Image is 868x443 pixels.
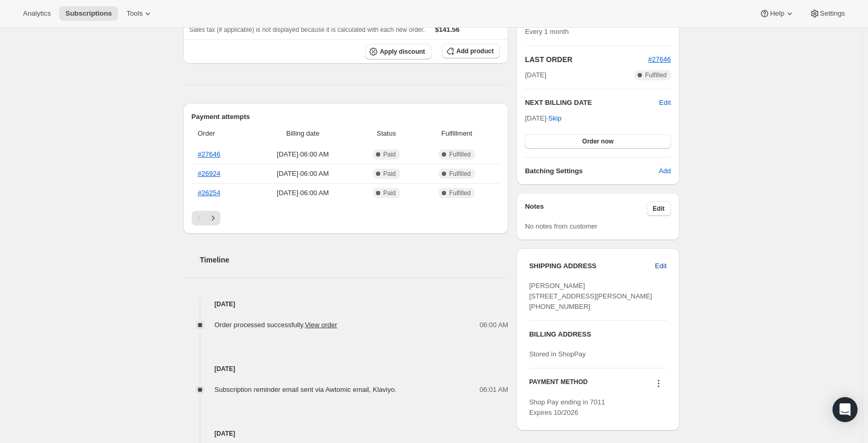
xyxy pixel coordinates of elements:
span: Help [770,9,784,18]
span: $141.56 [435,26,460,33]
span: Apply discount [380,47,425,56]
span: Fulfilled [449,170,471,178]
span: Fulfilled [449,150,471,159]
span: Order now [582,137,614,146]
button: Edit [647,201,671,216]
span: Edit [653,205,665,213]
button: Next [206,211,220,225]
div: Open Intercom Messenger [832,397,858,422]
button: Settings [803,6,851,21]
h4: [DATE] [183,364,509,374]
a: #27646 [648,55,671,63]
span: Sales tax (if applicable) is not displayed because it is calculated with each new order. [190,26,425,33]
th: Order [192,122,250,145]
span: Skip [548,113,561,124]
h6: Batching Settings [525,166,659,176]
span: Billing date [253,128,353,139]
span: 06:00 AM [479,320,508,330]
a: #26254 [198,189,220,197]
button: Add product [442,44,500,58]
span: Paid [383,189,396,197]
button: Apply discount [365,44,431,59]
span: Every 1 month [525,28,569,35]
h2: LAST ORDER [525,54,648,65]
span: [DATE] · 06:00 AM [253,188,353,198]
span: Stored in ShopPay [529,350,585,358]
button: Help [753,6,801,21]
h3: Notes [525,201,647,216]
span: Status [359,128,414,139]
span: Order processed successfully. [215,321,337,329]
span: Add [659,166,671,176]
span: [PERSON_NAME] [STREET_ADDRESS][PERSON_NAME] [PHONE_NUMBER] [529,282,652,310]
nav: Pagination [192,211,500,225]
button: Analytics [17,6,57,21]
a: #26924 [198,170,220,177]
span: [DATE] · 06:00 AM [253,169,353,179]
span: Paid [383,170,396,178]
button: Add [652,163,677,179]
a: #27646 [198,150,220,158]
span: Fulfillment [420,128,494,139]
span: [DATE] · 06:00 AM [253,149,353,160]
span: [DATE] [525,70,546,80]
button: Order now [525,134,671,149]
h3: BILLING ADDRESS [529,329,666,340]
span: Tools [126,9,143,18]
h2: Payment attempts [192,112,500,122]
span: [DATE] · [525,114,561,122]
a: View order [305,321,337,329]
span: Paid [383,150,396,159]
span: Subscriptions [65,9,112,18]
h4: [DATE] [183,428,509,439]
span: Analytics [23,9,51,18]
h3: PAYMENT METHOD [529,378,588,392]
button: Subscriptions [59,6,118,21]
h3: SHIPPING ADDRESS [529,261,655,271]
span: Shop Pay ending in 7011 Expires 10/2026 [529,398,605,416]
span: 06:01 AM [479,385,508,395]
button: #27646 [648,54,671,65]
button: Edit [649,258,673,274]
span: Edit [655,261,666,271]
span: Subscription reminder email sent via Awtomic email, Klaviyo. [215,386,397,393]
span: Settings [820,9,845,18]
button: Tools [120,6,159,21]
span: Add product [456,47,494,55]
span: Fulfilled [449,189,471,197]
span: Fulfilled [645,71,666,79]
h2: Timeline [200,255,509,265]
button: Edit [659,98,671,108]
button: Skip [542,110,568,127]
span: No notes from customer [525,222,597,230]
h2: NEXT BILLING DATE [525,98,659,108]
h4: [DATE] [183,299,509,309]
